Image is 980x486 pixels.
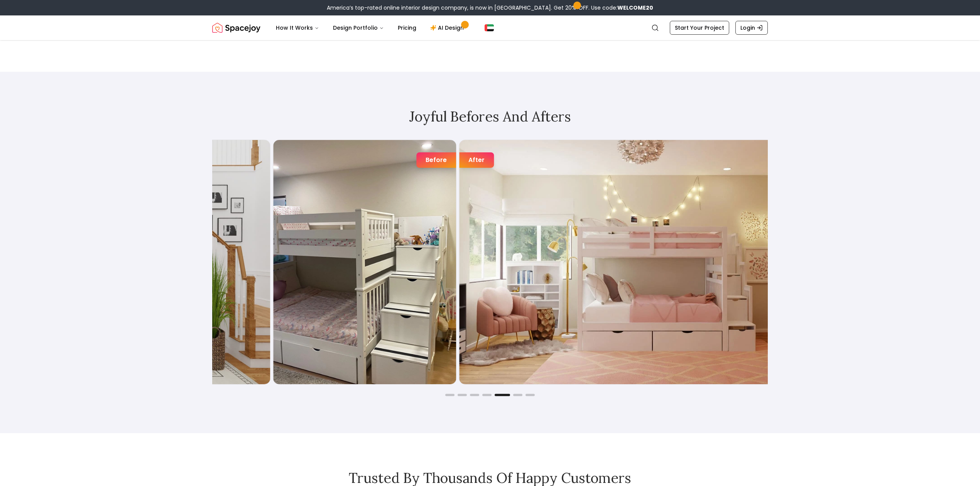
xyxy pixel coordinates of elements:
[270,20,472,35] nav: Main
[327,4,653,12] div: America’s top-rated online interior design company, is now in [GEOGRAPHIC_DATA]. Get 20% OFF. Use...
[470,394,479,396] button: Go to slide 3
[270,20,325,35] button: How It Works
[459,152,494,168] div: After
[495,394,510,396] button: Go to slide 5
[670,21,729,35] a: Start Your Project
[482,394,492,396] button: Go to slide 4
[392,20,422,35] a: Pricing
[212,15,768,40] nav: Global
[513,394,522,396] button: Go to slide 6
[212,470,768,486] h2: Trusted by Thousands of Happy Customers
[525,394,535,396] button: Go to slide 7
[485,24,494,31] img: Dubai
[273,140,828,385] div: 5 / 7
[212,140,768,385] div: Carousel
[212,109,768,124] h2: Joyful Befores and Afters
[327,20,390,35] button: Design Portfolio
[617,4,653,12] strong: WELCOME20
[424,20,472,35] a: AI Design
[735,21,768,35] a: Login
[459,140,828,384] img: Kid's Room design after designing with Spacejoy
[212,20,260,35] a: Spacejoy
[445,394,455,396] button: Go to slide 1
[273,140,456,384] img: Kid's Room design before designing with Spacejoy
[212,20,260,35] img: Spacejoy Logo
[458,394,467,396] button: Go to slide 2
[416,152,456,168] div: Before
